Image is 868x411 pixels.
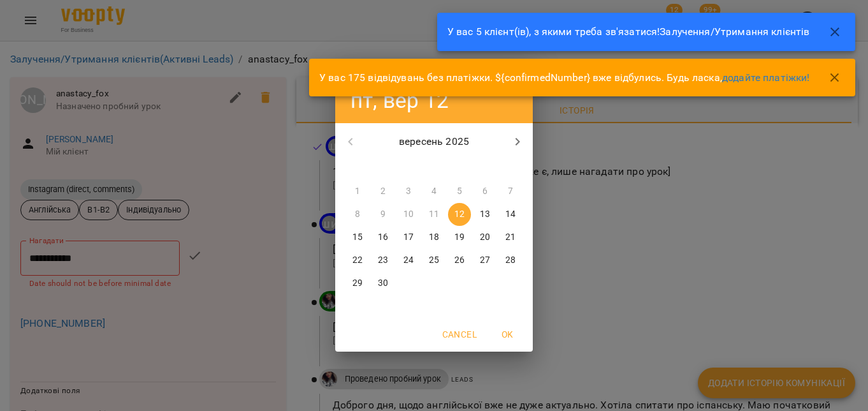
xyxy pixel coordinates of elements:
p: 20 [480,231,490,244]
p: 29 [352,277,363,290]
span: ср [397,161,420,174]
p: 23 [378,254,388,267]
button: 12 [448,203,471,226]
button: 20 [474,226,496,249]
p: 27 [480,254,490,267]
p: 13 [480,208,490,221]
p: 14 [505,208,516,221]
p: 17 [403,231,414,244]
button: 18 [423,226,445,249]
button: 17 [397,226,420,249]
button: 21 [499,226,522,249]
span: OK [492,327,523,342]
p: 15 [352,231,363,244]
p: 25 [429,254,439,267]
p: 24 [403,254,414,267]
p: У вас 5 клієнт(ів), з якими треба зв'язатися! [447,24,810,40]
p: 21 [505,231,516,244]
p: 22 [352,254,363,267]
button: 22 [346,249,369,272]
button: 24 [397,249,420,272]
p: 19 [454,231,465,244]
button: 14 [499,203,522,226]
span: Cancel [442,327,477,342]
p: 12 [454,208,465,221]
span: сб [474,161,496,174]
span: вт [372,161,394,174]
button: 25 [423,249,445,272]
a: Залучення/Утримання клієнтів [660,26,809,38]
button: Cancel [437,323,482,346]
p: 26 [454,254,465,267]
span: пн [346,161,369,174]
button: 30 [372,272,394,295]
button: 28 [499,249,522,272]
p: 30 [378,277,388,290]
button: OK [487,323,528,346]
p: вересень 2025 [366,134,503,149]
span: пт [448,161,471,174]
a: додайте платіжки! [722,71,810,84]
button: 29 [346,272,369,295]
span: чт [423,161,445,174]
p: У вас 175 відвідувань без платіжки. ${confirmedNumber} вже відбулись. Будь ласка, [319,70,809,86]
button: 27 [474,249,496,272]
button: 19 [448,226,471,249]
button: 15 [346,226,369,249]
button: пт, вер 12 [351,87,449,114]
span: нд [499,161,522,174]
p: 16 [378,231,388,244]
p: 18 [429,231,439,244]
button: 26 [448,249,471,272]
button: 16 [372,226,394,249]
button: 23 [372,249,394,272]
p: 28 [505,254,516,267]
button: 13 [474,203,496,226]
